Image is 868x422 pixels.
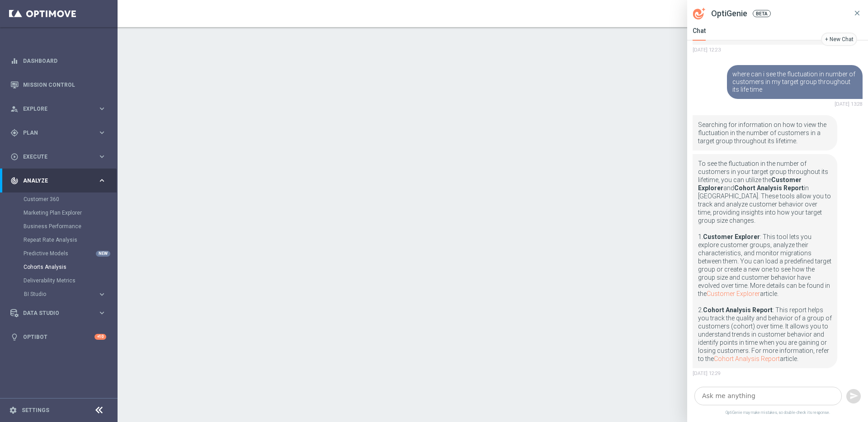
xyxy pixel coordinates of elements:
i: track_changes [10,177,19,185]
a: Customer 360 [24,196,94,203]
a: Cohort Analysis Report [714,355,780,362]
a: Business Performance [24,223,94,230]
div: + New Chat [825,36,854,43]
i: play_circle_outline [10,153,19,161]
i: equalizer [10,57,19,65]
a: Marketing Plan Explorer [24,209,94,216]
div: [DATE] 12:23 [693,47,837,54]
strong: Cohort Analysis Report [703,306,773,314]
div: Repeat Rate Analysis [24,233,117,247]
button: person_search Explore keyboard_arrow_right [10,105,107,113]
i: gps_fixed [10,129,19,137]
i: keyboard_arrow_right [98,290,106,299]
i: keyboard_arrow_right [98,176,106,185]
div: Business Performance [24,220,117,233]
div: Predictive Models [24,247,117,260]
a: Settings [22,408,49,413]
svg: OptiGenie Icon [693,8,706,19]
div: BI Studio [24,291,98,297]
div: BI Studio [24,287,117,301]
div: Analyze [10,177,98,185]
div: +10 [94,334,106,340]
button: lightbulb Optibot +10 [10,333,107,341]
i: keyboard_arrow_right [98,104,106,113]
span: Execute [23,154,98,159]
a: Optibot [23,325,94,349]
i: lightbulb [10,333,19,341]
div: Data Studio [10,309,98,317]
div: Customer 360 [24,192,117,206]
button: equalizer Dashboard [10,57,107,65]
i: keyboard_arrow_right [98,152,106,161]
button: track_changes Analyze keyboard_arrow_right [10,177,107,184]
button: gps_fixed Plan keyboard_arrow_right [10,129,107,136]
div: Mission Control [10,73,106,97]
a: Predictive Models [24,250,94,257]
a: Customer Explorer [707,290,760,297]
span: Explore [23,106,98,112]
a: Dashboard [23,49,106,73]
div: Deliverability Metrics [24,274,117,287]
div: Execute [10,153,98,161]
strong: Customer Explorer [698,176,802,192]
a: Mission Control [23,73,106,97]
p: Searching for information on how to view the fluctuation in the number of customers in a target g... [698,121,832,145]
span: Analyze [23,178,98,183]
button: Data Studio keyboard_arrow_right [10,309,107,317]
div: [DATE] 13:28 [727,101,863,108]
div: Chat [693,27,706,41]
i: person_search [10,105,19,113]
i: keyboard_arrow_right [98,309,106,317]
button: Mission Control [10,81,107,89]
a: Repeat Rate Analysis [24,236,94,244]
span: Data Studio [23,310,98,316]
button: BI Studio keyboard_arrow_right [24,291,107,298]
i: settings [9,406,17,414]
div: Cohorts Analysis [24,260,117,274]
strong: Cohort Analysis Report [734,184,804,192]
a: Deliverability Metrics [24,277,94,284]
span: BETA [753,10,771,17]
a: Cohorts Analysis [24,263,94,271]
div: [DATE] 12:29 [693,370,837,378]
div: Plan [10,129,98,137]
div: Optibot [10,325,106,349]
div: NEW [96,251,110,257]
strong: Customer Explorer [703,233,760,240]
span: BI Studio [24,291,89,297]
i: keyboard_arrow_right [98,128,106,137]
div: Dashboard [10,49,106,73]
span: OptiGenie may make mistakes, so double-check its response. [687,409,868,422]
p: To see the fluctuation in the number of customers in your target group throughout its lifetime, y... [698,159,832,363]
button: play_circle_outline Execute keyboard_arrow_right [10,153,107,160]
div: where can i see the fluctuation in number of customers in my target group throughout its life time [727,65,863,98]
div: Marketing Plan Explorer [24,206,117,220]
span: Plan [23,130,98,136]
div: Explore [10,105,98,113]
